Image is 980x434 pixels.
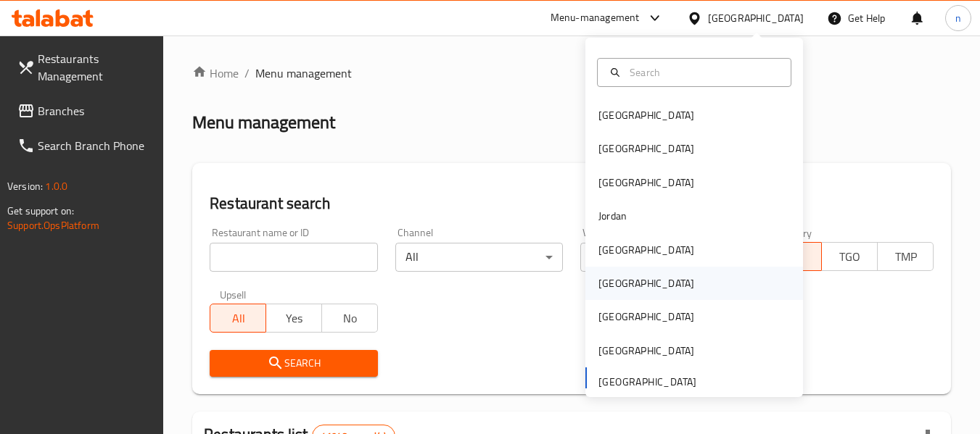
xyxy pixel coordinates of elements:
span: Branches [38,102,152,120]
div: [GEOGRAPHIC_DATA] [598,107,694,123]
span: No [328,308,372,329]
button: TGO [821,242,878,271]
input: Search [624,64,782,80]
input: Search for restaurant name or ID.. [210,243,377,272]
div: [GEOGRAPHIC_DATA] [598,343,694,359]
button: Yes [265,304,322,333]
div: All [580,243,748,272]
div: [GEOGRAPHIC_DATA] [598,141,694,157]
a: Restaurants Management [6,41,164,93]
button: Search [210,350,377,377]
div: Menu-management [551,9,640,27]
label: Delivery [776,228,812,238]
button: All [210,304,266,333]
span: Version: [7,177,43,196]
span: 1.0.0 [45,177,67,196]
div: Jordan [598,208,627,224]
a: Support.OpsPlatform [7,216,99,235]
span: Yes [272,308,316,329]
div: [GEOGRAPHIC_DATA] [598,242,694,258]
span: n [955,10,961,26]
button: TMP [877,242,934,271]
a: Branches [6,93,164,128]
div: [GEOGRAPHIC_DATA] [598,275,694,291]
span: Menu management [255,64,352,82]
a: Search Branch Phone [6,128,164,163]
li: / [244,64,250,82]
h2: Restaurant search [210,193,934,214]
span: All [216,308,260,329]
a: Home [192,64,239,82]
label: Upsell [220,289,247,299]
div: [GEOGRAPHIC_DATA] [598,309,694,325]
h2: Menu management [192,111,335,134]
div: [GEOGRAPHIC_DATA] [708,10,804,26]
span: Search [221,354,366,372]
div: All [395,243,563,272]
span: Search Branch Phone [38,137,152,154]
span: TMP [884,246,928,267]
div: [GEOGRAPHIC_DATA] [598,175,694,191]
span: Restaurants Management [38,50,152,85]
nav: breadcrumb [192,64,951,82]
span: Get support on: [7,201,74,220]
span: TGO [828,246,872,267]
button: No [321,304,378,333]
